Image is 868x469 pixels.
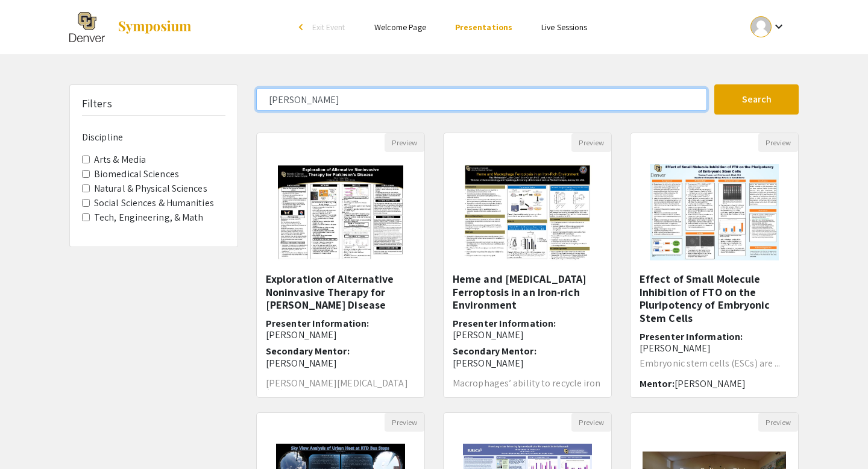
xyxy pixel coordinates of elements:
span: Macrophages’ ability to recycle iron is important in [GEOGRAPHIC_DATA]... [453,377,601,409]
h5: Filters [82,97,112,110]
button: Preview [758,133,798,152]
img: Symposium by ForagerOne [117,20,192,34]
button: Preview [385,133,424,152]
mat-icon: Expand account dropdown [772,19,786,34]
p: Embryonic stem cells (ESCs) are ... [640,359,789,368]
img: <p class="ql-align-center"><span style="color: black;">Effect of Small Molecule Inhibition of FTO... [638,152,790,272]
span: Secondary Mentor: [453,345,536,357]
label: Biomedical Sciences [94,167,179,181]
span: [PERSON_NAME] [640,342,711,354]
button: Expand account dropdown [738,13,799,40]
div: Open Presentation <p>Heme and Macrophage Ferroptosis in an Iron-rich Environment</p> [443,133,612,398]
span: [PERSON_NAME] [453,329,524,341]
a: The 2025 Research and Creative Activities Symposium (RaCAS) [69,12,192,42]
a: Presentations [455,22,512,33]
button: Preview [571,133,611,152]
button: Preview [571,413,611,432]
input: Search Keyword(s) Or Author(s) [256,88,707,111]
span: Mentor: [640,377,675,390]
img: The 2025 Research and Creative Activities Symposium (RaCAS) [69,12,105,42]
h5: Exploration of Alternative Noninvasive Therapy for [PERSON_NAME] Disease [266,272,415,312]
label: Social Sciences & Humanities [94,196,214,210]
div: Open Presentation <p class="ql-align-center"><strong style="color: black;">Exploration of Alterna... [256,133,425,398]
div: arrow_back_ios [299,24,306,31]
p: [PERSON_NAME][MEDICAL_DATA] (PD) is a pr... [266,379,415,398]
p: [PERSON_NAME] [266,357,415,369]
h6: Presenter Information: [453,318,602,341]
span: Exit Event [312,22,345,33]
label: Natural & Physical Sciences [94,181,207,196]
label: Arts & Media [94,153,146,167]
img: <p class="ql-align-center"><strong style="color: black;">Exploration of Alternative Noninvasive T... [266,152,415,272]
div: Open Presentation <p class="ql-align-center"><span style="color: black;">Effect of Small Molecule... [630,133,799,398]
h5: Heme and [MEDICAL_DATA] Ferroptosis in an Iron-rich Environment [453,272,602,312]
h5: Effect of Small Molecule Inhibition of FTO on the Pluripotency of Embryonic Stem Cells [640,272,789,324]
iframe: Chat [9,415,51,460]
h6: Discipline [82,131,225,143]
a: Welcome Page [374,22,426,33]
label: Tech, Engineering, & Math [94,210,204,225]
a: Live Sessions [541,22,587,33]
button: Preview [385,413,424,432]
span: Secondary Mentor: [266,345,350,357]
button: Preview [758,413,798,432]
span: [PERSON_NAME] [266,329,337,341]
img: <p>Heme and Macrophage Ferroptosis in an Iron-rich Environment</p> [451,152,603,272]
span: [PERSON_NAME] [675,377,746,390]
button: Search [714,84,799,115]
p: [PERSON_NAME] [453,357,602,369]
h6: Presenter Information: [266,318,415,341]
h6: Presenter Information: [640,331,789,354]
